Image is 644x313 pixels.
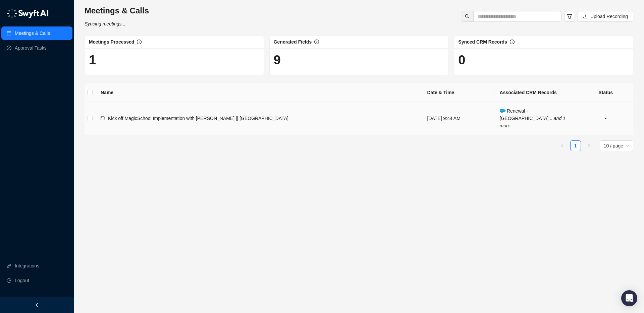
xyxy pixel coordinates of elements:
th: Date & Time [422,83,494,102]
span: left [35,303,39,307]
button: right [584,140,594,151]
img: logo-05li4sbe.png [7,8,49,18]
li: 1 [570,140,581,151]
span: right [587,144,591,148]
span: Upload Recording [590,13,628,20]
li: Next Page [584,140,594,151]
a: Integrations [15,259,39,272]
span: left [560,144,564,148]
span: info-circle [314,40,319,44]
span: Meetings Processed [89,39,134,45]
span: Synced CRM Records [458,39,507,45]
a: Meetings & Calls [15,26,50,40]
span: info-circle [510,40,515,44]
div: Open Intercom Messenger [621,290,637,306]
th: Name [95,83,422,102]
li: Previous Page [557,140,568,151]
span: logout [7,278,11,283]
div: Page Size [600,140,633,151]
span: Logout [15,274,29,287]
h1: 0 [458,52,629,68]
span: Renewal - [GEOGRAPHIC_DATA] ... [500,108,566,128]
a: 1 [571,141,581,151]
span: Generated Fields [274,39,312,45]
td: - [578,102,633,135]
span: Kick off MagicSchool Implementation with [PERSON_NAME] || [GEOGRAPHIC_DATA] [108,116,288,121]
i: Syncing meetings... [85,21,125,26]
span: video-camera [101,116,105,121]
span: info-circle [137,40,142,44]
span: filter [567,14,572,19]
button: Upload Recording [578,11,633,22]
h1: 9 [274,52,444,68]
th: Associated CRM Records [494,83,578,102]
span: 10 / page [604,141,629,151]
a: Approval Tasks [15,41,47,55]
th: Status [578,83,633,102]
i: and 1 more [500,116,566,128]
span: search [465,14,470,19]
h1: 1 [89,52,260,68]
h3: Meetings & Calls [85,5,149,16]
span: upload [583,14,588,19]
button: left [557,140,568,151]
td: [DATE] 9:44 AM [422,102,494,135]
